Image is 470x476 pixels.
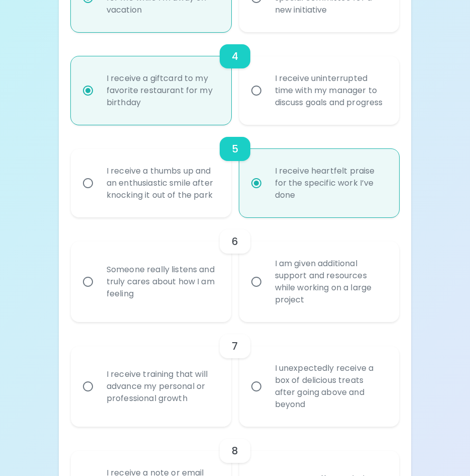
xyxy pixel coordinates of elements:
[267,60,394,121] div: I receive uninterrupted time with my manager to discuss goals and progress
[232,48,238,64] h6: 4
[267,246,394,318] div: I am given additional support and resources while working on a large project
[232,443,238,459] h6: 8
[99,153,226,213] div: I receive a thumbs up and an enthusiastic smile after knocking it out of the park
[99,60,226,121] div: I receive a giftcard to my favorite restaurant for my birthday
[99,356,226,417] div: I receive training that will advance my personal or professional growth
[71,125,399,217] div: choice-group-check
[232,141,238,157] h6: 5
[71,32,399,125] div: choice-group-check
[71,217,399,322] div: choice-group-check
[99,252,226,312] div: Someone really listens and truly cares about how I am feeling
[267,350,394,423] div: I unexpectedly receive a box of delicious treats after going above and beyond
[71,322,399,427] div: choice-group-check
[232,338,238,354] h6: 7
[232,233,238,250] h6: 6
[267,153,394,213] div: I receive heartfelt praise for the specific work I’ve done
